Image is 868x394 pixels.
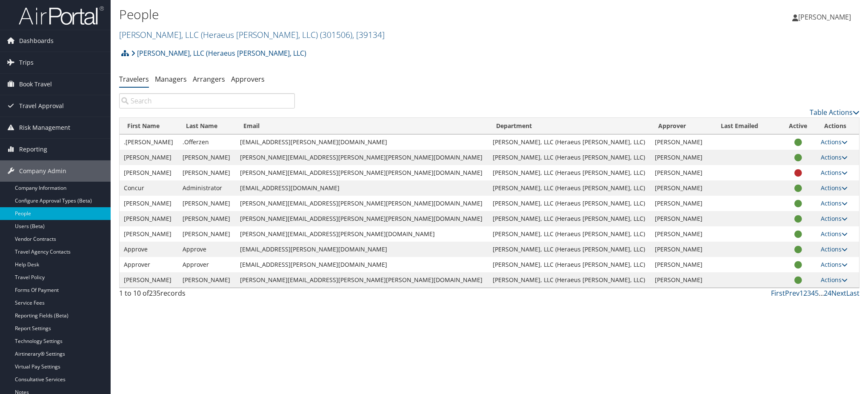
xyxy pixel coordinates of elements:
td: Approve [120,242,178,257]
td: .Offerzen [178,134,236,150]
h1: People [119,6,613,23]
a: Managers [155,74,187,84]
td: [PERSON_NAME] [120,211,178,226]
td: Approver [178,257,236,272]
a: 5 [815,288,819,298]
td: [PERSON_NAME][EMAIL_ADDRESS][PERSON_NAME][PERSON_NAME][DOMAIN_NAME] [236,196,488,211]
span: Company Admin [19,160,66,182]
td: [PERSON_NAME][EMAIL_ADDRESS][PERSON_NAME][PERSON_NAME][DOMAIN_NAME] [236,165,488,180]
td: [PERSON_NAME], LLC (Heraeus [PERSON_NAME], LLC) [488,150,651,165]
a: Actions [821,260,848,268]
span: … [819,288,824,298]
td: [PERSON_NAME] [651,134,713,150]
td: [PERSON_NAME], LLC (Heraeus [PERSON_NAME], LLC) [488,242,651,257]
td: [PERSON_NAME], LLC (Heraeus [PERSON_NAME], LLC) [488,257,651,272]
span: ( 301506 ) [320,29,352,40]
a: Actions [821,153,848,161]
a: Actions [821,276,848,284]
th: Active: activate to sort column ascending [780,118,817,134]
a: Prev [785,288,799,298]
a: Travelers [119,74,149,84]
a: 2 [803,288,807,298]
input: Search [119,93,295,108]
th: Actions [817,118,859,134]
a: First [771,288,785,298]
td: [PERSON_NAME] [651,196,713,211]
a: Actions [821,138,848,146]
th: Department: activate to sort column ascending [488,118,651,134]
span: Travel Approval [19,95,64,117]
a: Actions [821,245,848,253]
a: [PERSON_NAME] [792,4,859,30]
td: [EMAIL_ADDRESS][PERSON_NAME][DOMAIN_NAME] [236,257,488,272]
td: [PERSON_NAME] [651,226,713,242]
a: Actions [821,230,848,238]
span: [PERSON_NAME] [798,12,851,22]
a: 4 [811,288,815,298]
span: Book Travel [19,74,52,95]
th: Last Name: activate to sort column descending [178,118,236,134]
a: 1 [799,288,803,298]
span: , [ 39134 ] [352,29,385,40]
td: [PERSON_NAME], LLC (Heraeus [PERSON_NAME], LLC) [488,272,651,288]
span: Risk Management [19,117,70,138]
td: [PERSON_NAME], LLC (Heraeus [PERSON_NAME], LLC) [488,226,651,242]
td: [PERSON_NAME] [651,150,713,165]
td: [EMAIL_ADDRESS][PERSON_NAME][DOMAIN_NAME] [236,242,488,257]
td: [PERSON_NAME], LLC (Heraeus [PERSON_NAME], LLC) [488,165,651,180]
a: Next [831,288,846,298]
td: [PERSON_NAME] [178,196,236,211]
td: [PERSON_NAME] [120,272,178,288]
span: Reporting [19,139,47,160]
td: [PERSON_NAME] [651,242,713,257]
th: Approver [651,118,713,134]
th: Last Emailed: activate to sort column ascending [713,118,780,134]
td: [PERSON_NAME] [178,165,236,180]
td: Administrator [178,180,236,196]
a: Actions [821,168,848,177]
td: [PERSON_NAME] [651,165,713,180]
td: [PERSON_NAME] [178,211,236,226]
td: [PERSON_NAME][EMAIL_ADDRESS][PERSON_NAME][PERSON_NAME][DOMAIN_NAME] [236,150,488,165]
td: [PERSON_NAME], LLC (Heraeus [PERSON_NAME], LLC) [488,196,651,211]
td: [PERSON_NAME], LLC (Heraeus [PERSON_NAME], LLC) [488,180,651,196]
td: [PERSON_NAME] [120,196,178,211]
a: Table Actions [810,108,859,117]
td: [PERSON_NAME], LLC (Heraeus [PERSON_NAME], LLC) [488,211,651,226]
td: [PERSON_NAME] [178,226,236,242]
td: [PERSON_NAME][EMAIL_ADDRESS][PERSON_NAME][DOMAIN_NAME] [236,226,488,242]
td: [PERSON_NAME] [651,257,713,272]
a: 24 [824,288,831,298]
span: Trips [19,52,34,73]
td: [PERSON_NAME] [651,272,713,288]
td: Approve [178,242,236,257]
td: [PERSON_NAME] [120,226,178,242]
td: [PERSON_NAME][EMAIL_ADDRESS][PERSON_NAME][PERSON_NAME][DOMAIN_NAME] [236,211,488,226]
img: airportal-logo.png [19,6,104,26]
td: [PERSON_NAME] [178,150,236,165]
a: 3 [807,288,811,298]
td: [PERSON_NAME] [651,211,713,226]
td: .[PERSON_NAME] [120,134,178,150]
td: Concur [120,180,178,196]
th: Email: activate to sort column ascending [236,118,488,134]
td: [PERSON_NAME] [178,272,236,288]
span: 235 [149,288,160,298]
a: Actions [821,214,848,223]
td: [PERSON_NAME] [120,150,178,165]
td: [PERSON_NAME][EMAIL_ADDRESS][PERSON_NAME][PERSON_NAME][DOMAIN_NAME] [236,272,488,288]
span: Dashboards [19,30,54,51]
a: Arrangers [193,74,225,84]
a: Actions [821,199,848,207]
td: [PERSON_NAME], LLC (Heraeus [PERSON_NAME], LLC) [488,134,651,150]
td: [PERSON_NAME] [651,180,713,196]
a: [PERSON_NAME], LLC (Heraeus [PERSON_NAME], LLC) [119,29,385,40]
div: 1 to 10 of records [119,288,295,303]
td: [EMAIL_ADDRESS][DOMAIN_NAME] [236,180,488,196]
a: [PERSON_NAME], LLC (Heraeus [PERSON_NAME], LLC) [131,45,306,62]
td: [EMAIL_ADDRESS][PERSON_NAME][DOMAIN_NAME] [236,134,488,150]
a: Actions [821,184,848,192]
th: First Name: activate to sort column ascending [120,118,178,134]
td: Approver [120,257,178,272]
a: Approvers [231,74,265,84]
